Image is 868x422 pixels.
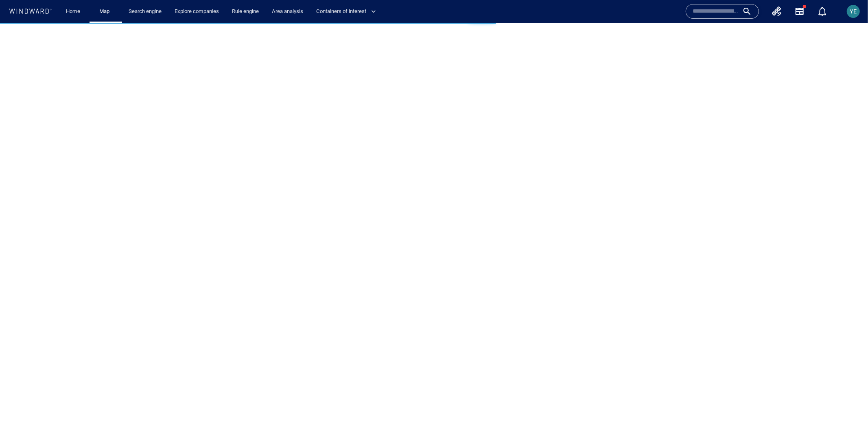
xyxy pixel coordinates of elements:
[93,4,119,19] button: Map
[316,7,376,16] span: Containers of interest
[850,8,857,15] span: YE
[60,4,86,19] button: Home
[96,4,116,19] a: Map
[313,4,383,19] button: Containers of interest
[845,3,861,20] button: YE
[269,4,306,19] a: Area analysis
[125,4,165,19] a: Search engine
[818,7,827,16] div: Notification center
[229,4,262,19] a: Rule engine
[833,385,862,416] iframe: Chat
[63,4,84,19] a: Home
[171,4,222,19] a: Explore companies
